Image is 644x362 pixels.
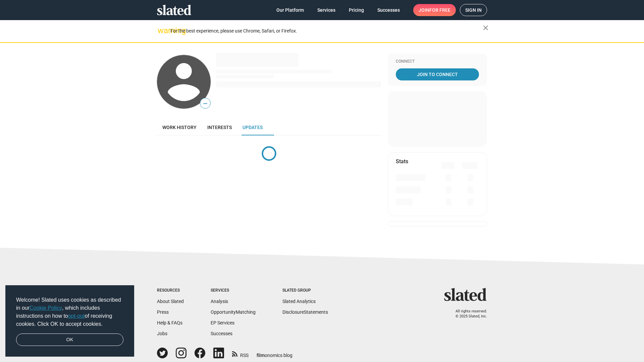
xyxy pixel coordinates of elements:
a: Jobs [157,331,167,336]
span: Welcome! Slated uses cookies as described in our , which includes instructions on how to of recei... [16,296,123,328]
a: Press [157,309,169,315]
p: All rights reserved. © 2025 Slated, Inc. [448,309,487,319]
mat-card-title: Stats [396,158,408,165]
span: Updates [243,125,263,130]
span: Sign in [465,4,482,16]
a: OpportunityMatching [211,309,256,315]
div: Connect [396,59,479,64]
a: filmonomics blog [257,347,292,359]
div: For the best experience, please use Chrome, Safari, or Firefox. [170,26,483,36]
a: RSS [232,348,249,359]
a: Sign in [460,4,487,16]
a: Successes [211,331,232,336]
span: Interests [207,125,232,130]
a: Updates [237,119,268,135]
a: Pricing [343,4,369,16]
a: Services [312,4,341,16]
a: Analysis [211,299,228,304]
a: Slated Analytics [282,299,316,304]
a: About Slated [157,299,184,304]
a: Successes [372,4,405,16]
a: DisclosureStatements [282,309,328,315]
div: Services [211,288,256,293]
span: for free [429,4,450,16]
span: Successes [377,4,400,16]
span: Services [317,4,335,16]
mat-icon: warning [158,26,166,35]
a: EP Services [211,320,234,325]
span: film [257,353,265,358]
span: Work history [162,125,197,130]
span: Pricing [349,4,364,16]
span: Join [419,4,450,16]
a: Cookie Policy [30,305,62,311]
a: Help & FAQs [157,320,182,325]
span: — [200,99,210,108]
a: Join To Connect [396,68,479,80]
div: Slated Group [282,288,328,293]
a: Joinfor free [413,4,456,16]
mat-icon: close [482,24,490,32]
a: dismiss cookie message [16,334,123,346]
div: Resources [157,288,184,293]
a: Work history [157,119,202,135]
a: Our Platform [271,4,309,16]
span: Join To Connect [397,68,478,80]
div: cookieconsent [5,285,134,357]
span: Our Platform [276,4,304,16]
a: opt-out [68,313,85,319]
a: Interests [202,119,237,135]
